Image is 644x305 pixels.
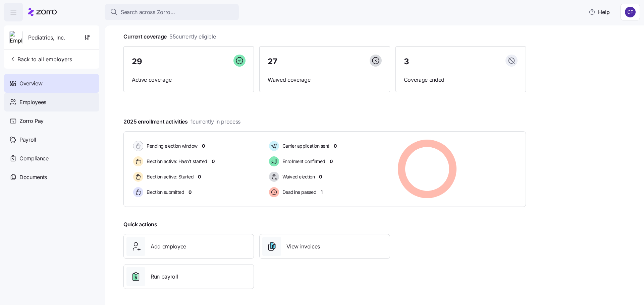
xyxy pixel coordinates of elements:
[4,168,99,186] a: Documents
[28,33,65,42] span: Pediatrics, Inc.
[19,154,49,163] span: Compliance
[404,76,518,84] span: Coverage ended
[132,76,246,84] span: Active coverage
[198,173,201,180] span: 0
[286,242,320,251] span: View invoices
[7,53,75,66] button: Back to all employers
[145,173,194,180] span: Election active: Started
[123,118,240,126] span: 2025 enrollment activities
[132,58,142,66] span: 29
[19,79,42,88] span: Overview
[583,5,615,19] button: Help
[202,143,205,149] span: 0
[404,58,409,66] span: 3
[145,189,184,196] span: Election submitted
[10,31,22,45] img: Employer logo
[19,173,47,181] span: Documents
[121,8,175,16] span: Search across Zorro...
[589,8,610,16] span: Help
[151,273,178,281] span: Run payroll
[19,117,44,125] span: Zorro Pay
[280,143,329,149] span: Carrier application sent
[330,158,333,165] span: 0
[4,93,99,111] a: Employees
[268,58,277,66] span: 27
[191,118,240,126] span: 1 currently in process
[123,32,216,41] span: Current coverage
[123,220,157,229] span: Quick actions
[151,242,186,251] span: Add employee
[189,189,192,196] span: 0
[268,76,381,84] span: Waived coverage
[19,136,36,144] span: Payroll
[169,32,216,41] span: 55 currently eligible
[9,55,72,63] span: Back to all employers
[145,143,198,149] span: Pending election window
[280,173,315,180] span: Waived election
[280,189,317,196] span: Deadline passed
[280,158,325,165] span: Enrollment confirmed
[4,74,99,93] a: Overview
[4,111,99,130] a: Zorro Pay
[319,173,322,180] span: 0
[4,149,99,168] a: Compliance
[625,7,636,17] img: 7d4a9558da78dc7654dde66b79f71a2e
[212,158,215,165] span: 0
[145,158,207,165] span: Election active: Hasn't started
[105,4,239,20] button: Search across Zorro...
[334,143,337,149] span: 0
[321,189,323,196] span: 1
[4,130,99,149] a: Payroll
[19,98,46,106] span: Employees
